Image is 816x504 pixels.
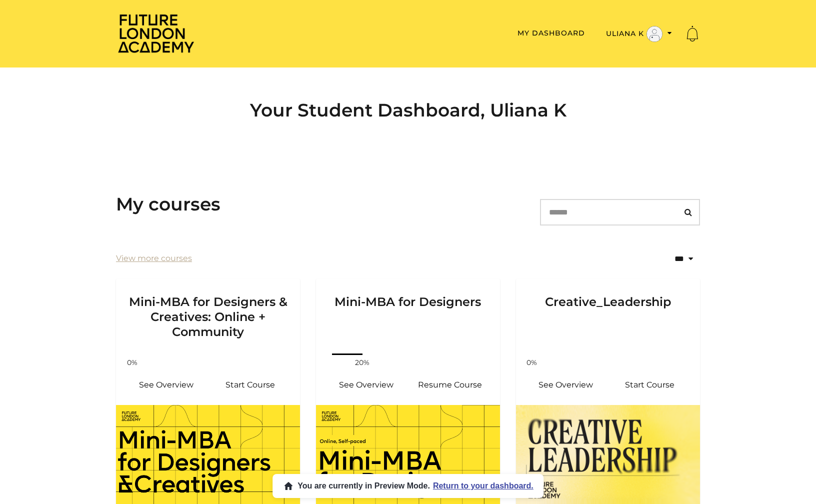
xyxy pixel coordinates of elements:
[517,28,585,37] a: My Dashboard
[208,373,292,397] a: Mini-MBA for Designers & Creatives: Online + Community: Resume Course
[528,278,688,339] h3: Creative_Leadership
[116,278,300,351] a: Mini-MBA for Designers & Creatives: Online + Community
[116,193,220,215] h3: My courses
[116,252,192,264] a: View more courses
[116,99,700,121] h2: Your Student Dashboard, Uliana K
[350,357,374,368] span: 20%
[642,247,700,270] select: status
[408,373,492,397] a: Mini-MBA for Designers: Resume Course
[272,474,543,498] button: You are currently in Preview Mode.Return to your dashboard.
[116,13,196,53] img: Home Page
[603,25,675,42] button: Toggle menu
[124,373,208,397] a: Mini-MBA for Designers & Creatives: Online + Community: See Overview
[128,278,288,339] h3: Mini-MBA for Designers & Creatives: Online + Community
[120,357,144,368] span: 0%
[524,373,608,397] a: Creative_Leadership: See Overview
[608,373,692,397] a: Creative_Leadership: Resume Course
[324,373,408,397] a: Mini-MBA for Designers: See Overview
[516,278,700,351] a: Creative_Leadership
[328,278,488,339] h3: Mini-MBA for Designers
[433,481,533,490] span: Return to your dashboard.
[520,357,544,368] span: 0%
[316,278,500,351] a: Mini-MBA for Designers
